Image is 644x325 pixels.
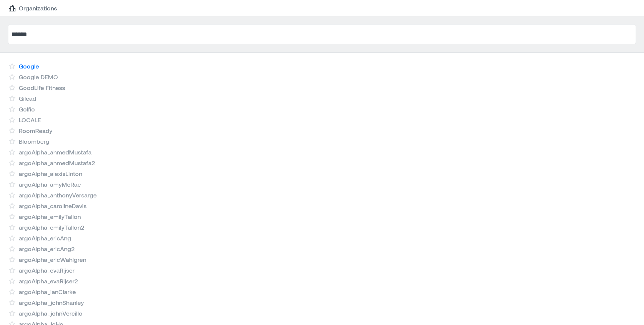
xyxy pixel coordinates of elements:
a: Bloomberg [19,137,49,145]
a: argoAlpha_ericAng [19,234,71,242]
a: argoAlpha_anthonyVersarge [19,191,97,199]
a: argoAlpha_emilyTallon2 [19,223,85,231]
a: GoodLife Fitness [19,84,65,92]
a: argoAlpha_ahmedMustafa [19,148,92,156]
a: argoAlpha_johnVercillo [19,309,83,317]
a: argoAlpha_ericWahlgren [19,256,86,264]
a: argoAlpha_evaRijser [19,266,74,274]
a: argoAlpha_emilyTallon [19,213,81,221]
p: Organizations [19,4,57,12]
a: argoAlpha_ianClarke [19,288,76,296]
a: Golfio [19,105,35,113]
a: argoAlpha_alexisLinton [19,170,82,178]
a: RoomReady [19,127,52,135]
a: argoAlpha_ericAng2 [19,245,75,253]
a: Google [19,62,39,70]
nav: breadcrumb [8,4,636,12]
a: argoAlpha_evaRijser2 [19,277,78,285]
a: Gilead [19,94,36,102]
a: argoAlpha_johnShanley [19,298,84,307]
a: argoAlpha_amyMcRae [19,180,81,188]
a: argoAlpha_ahmedMustafa2 [19,159,95,167]
a: Google DEMO [19,73,58,81]
a: argoAlpha_carolineDavis [19,202,87,210]
a: Organizations [8,4,57,12]
a: LOCALE [19,116,41,124]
